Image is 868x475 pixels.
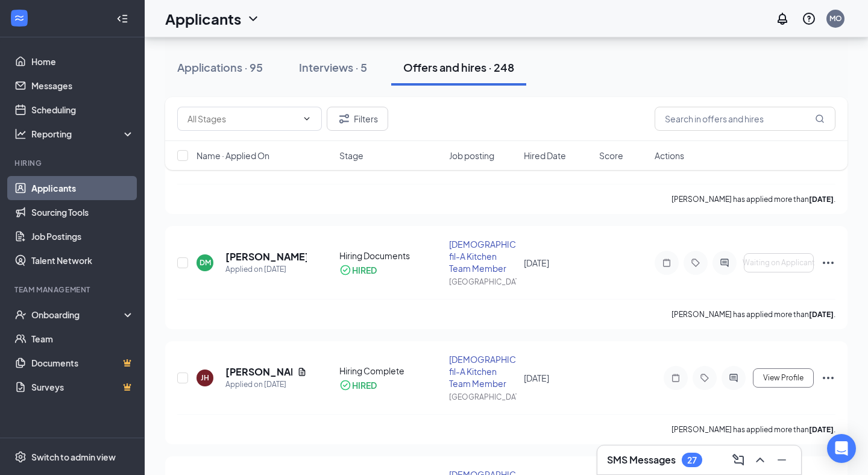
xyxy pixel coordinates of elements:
div: HIRED [352,264,377,276]
span: [DATE] [524,373,549,383]
svg: Analysis [14,128,27,140]
h3: SMS Messages [607,453,676,467]
button: Minimize [772,450,791,470]
div: [DEMOGRAPHIC_DATA]-fil-A Kitchen Team Member [449,353,517,389]
svg: ComposeMessage [731,453,746,467]
span: Waiting on Applicant [743,259,815,267]
b: [DATE] [809,195,834,204]
span: [DATE] [524,257,549,268]
div: MO [829,13,842,24]
div: Hiring Complete [339,365,441,377]
svg: Ellipses [821,371,835,385]
svg: Notifications [775,11,790,26]
svg: CheckmarkCircle [339,264,351,276]
svg: MagnifyingGlass [815,114,825,124]
button: Filter Filters [327,107,388,131]
svg: ActiveChat [717,258,732,268]
a: Home [31,49,134,74]
div: JH [201,373,209,383]
div: Hiring [14,158,132,168]
a: Applicants [31,176,134,200]
a: Sourcing Tools [31,200,134,224]
a: Team [31,327,134,351]
span: Job posting [449,149,494,162]
input: Search in offers and hires [655,107,835,131]
p: [PERSON_NAME] has applied more than . [671,424,835,435]
div: DM [200,257,211,268]
svg: ActiveChat [726,373,741,383]
div: Applied on [DATE] [225,263,307,275]
div: Onboarding [31,309,124,321]
svg: ChevronUp [753,453,767,467]
div: Applications · 95 [177,60,263,75]
span: Hired Date [524,149,566,162]
svg: ChevronDown [302,114,312,124]
div: HIRED [352,379,377,391]
h5: [PERSON_NAME] [225,250,307,263]
svg: Minimize [775,453,789,467]
svg: WorkstreamLogo [13,12,25,24]
p: [PERSON_NAME] has applied more than . [671,194,835,204]
svg: ChevronDown [246,11,260,26]
div: Team Management [14,285,132,295]
div: [GEOGRAPHIC_DATA] [449,392,517,402]
div: Applied on [DATE] [225,379,307,391]
svg: Document [297,367,307,377]
svg: QuestionInfo [802,11,816,26]
a: SurveysCrown [31,375,134,399]
svg: Tag [697,373,712,383]
div: Offers and hires · 248 [403,60,514,75]
span: Stage [339,149,363,162]
h5: [PERSON_NAME] [225,365,292,379]
div: 27 [687,455,697,465]
svg: Tag [688,258,703,268]
h1: Applicants [165,8,241,29]
a: Scheduling [31,98,134,122]
span: Score [599,149,623,162]
a: DocumentsCrown [31,351,134,375]
button: Waiting on Applicant [744,253,814,272]
b: [DATE] [809,310,834,319]
svg: UserCheck [14,309,27,321]
a: Talent Network [31,248,134,272]
svg: Note [668,373,683,383]
svg: Filter [337,112,351,126]
button: ChevronUp [750,450,770,470]
div: Interviews · 5 [299,60,367,75]
button: View Profile [753,368,814,388]
svg: Ellipses [821,256,835,270]
div: [DEMOGRAPHIC_DATA]-fil-A Kitchen Team Member [449,238,517,274]
b: [DATE] [809,425,834,434]
div: Open Intercom Messenger [827,434,856,463]
div: Switch to admin view [31,451,116,463]
span: Actions [655,149,684,162]
div: Hiring Documents [339,250,441,262]
svg: CheckmarkCircle [339,379,351,391]
div: [GEOGRAPHIC_DATA] [449,277,517,287]
a: Job Postings [31,224,134,248]
span: View Profile [763,374,804,382]
svg: Note [659,258,674,268]
a: Messages [31,74,134,98]
button: ComposeMessage [729,450,748,470]
svg: Collapse [116,13,128,25]
span: Name · Applied On [197,149,269,162]
p: [PERSON_NAME] has applied more than . [671,309,835,319]
svg: Settings [14,451,27,463]
div: Reporting [31,128,135,140]
input: All Stages [187,112,297,125]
